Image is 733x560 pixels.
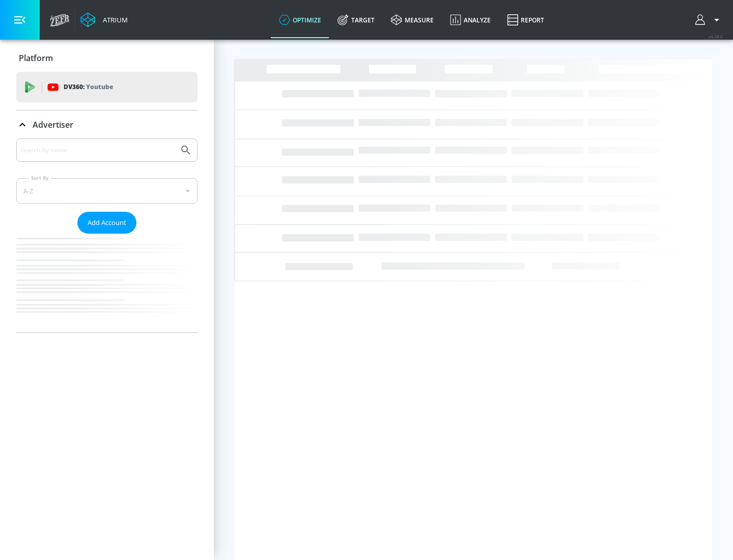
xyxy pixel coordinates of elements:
[709,34,723,39] span: v 4.28.0
[329,2,383,38] a: Target
[64,81,113,93] p: DV360:
[442,2,499,38] a: Analyze
[16,178,198,204] div: A-Z
[88,217,126,229] span: Add Account
[80,12,128,27] a: Atrium
[19,52,53,64] p: Platform
[77,212,136,234] button: Add Account
[16,72,198,102] div: DV360: Youtube
[33,119,73,130] p: Advertiser
[29,175,51,181] label: Sort By
[16,138,198,332] div: Advertiser
[271,2,329,38] a: optimize
[16,110,198,139] div: Advertiser
[383,2,442,38] a: measure
[20,144,175,157] input: Search by name
[499,2,552,38] a: Report
[86,81,113,92] p: Youtube
[99,15,128,24] div: Atrium
[16,44,198,72] div: Platform
[16,234,198,332] nav: list of Advertiser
